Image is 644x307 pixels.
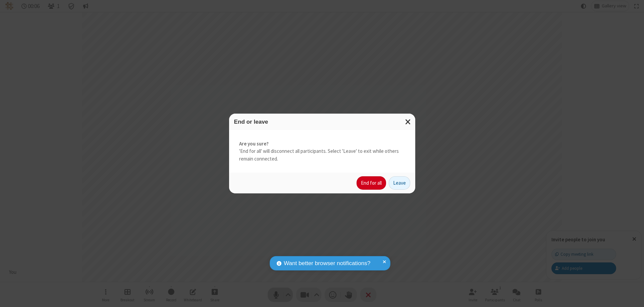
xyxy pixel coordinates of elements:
strong: Are you sure? [239,140,405,148]
button: End for all [357,176,386,190]
span: Want better browser notifications? [284,259,370,268]
button: Leave [389,176,410,190]
h3: End or leave [234,119,410,125]
button: Close modal [401,114,415,130]
div: 'End for all' will disconnect all participants. Select 'Leave' to exit while others remain connec... [229,130,415,173]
